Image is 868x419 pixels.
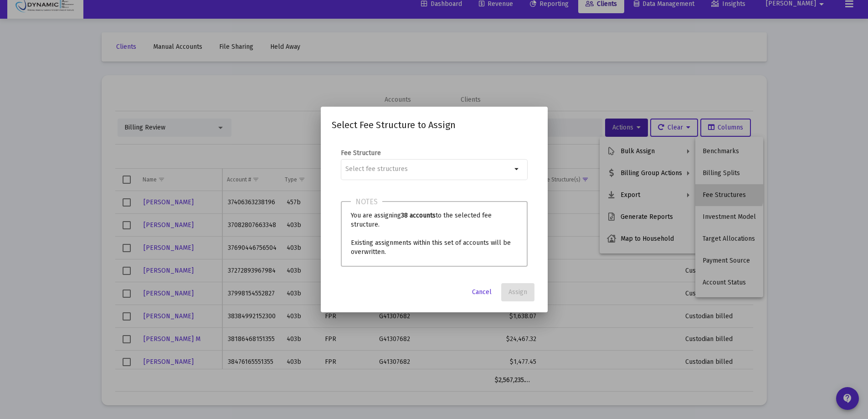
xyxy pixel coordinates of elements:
[345,164,512,175] mat-chip-list: Selection
[465,283,499,301] button: Cancel
[332,118,537,132] h2: Select Fee Structure to Assign
[401,212,436,219] b: 38 accounts
[512,164,523,175] mat-icon: arrow_drop_down
[472,288,492,296] span: Cancel
[345,166,512,173] input: Select fee structures
[341,201,528,267] div: You are assigning to the selected fee structure. Existing assignments within this set of accounts...
[351,196,382,208] h3: Notes
[341,149,381,157] label: Fee Structure
[501,283,534,301] button: Assign
[508,288,527,296] span: Assign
